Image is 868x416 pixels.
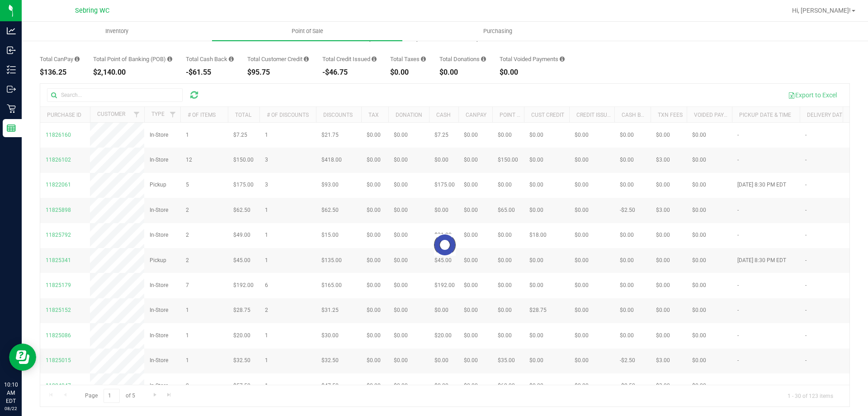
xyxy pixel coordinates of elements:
div: 268 [280,34,307,42]
div: $8,944.60 [408,34,455,42]
iframe: Resource center [9,344,36,371]
i: Sum of the cash-back amounts from rounded-up electronic payments for all purchases in the date ra... [229,56,234,62]
i: Sum of the total taxes for all purchases in the date range. [421,56,426,62]
div: $4,132.95 [468,34,502,42]
div: 347 [321,34,348,42]
i: Sum of the successful, non-voided CanPay payment transactions for all purchases in the date range. [75,56,80,62]
div: $2,140.00 [93,69,172,76]
inline-svg: Inventory [7,65,16,74]
span: Point of Sale [279,27,335,35]
inline-svg: Outbound [7,85,16,94]
div: Total Taxes [390,56,426,62]
p: 08/22 [4,405,18,412]
div: $0.00 [500,69,565,76]
span: Inventory [93,27,141,35]
div: -$61.55 [186,69,234,76]
div: $6,443.40 [361,34,395,42]
p: 10:10 AM EDT [4,381,18,405]
i: Sum of all account credit issued for all refunds from returned purchases in the date range. [372,56,377,62]
i: Sum of all voided payment transaction amounts, excluding tips and transaction fees, for all purch... [560,56,565,62]
div: -$46.75 [322,69,377,76]
div: $136.25 [40,69,80,76]
span: Hi, [PERSON_NAME]! [792,7,851,14]
div: 25 [220,34,267,42]
span: Purchasing [471,27,524,35]
div: 0 [157,34,207,42]
i: Sum of the successful, non-voided point-of-banking payment transactions, both via payment termina... [167,56,172,62]
a: Inventory [22,22,212,41]
inline-svg: Analytics [7,26,16,35]
a: Point of Sale [212,22,402,41]
i: Sum of all round-up-to-next-dollar total price adjustments for all purchases in the date range. [481,56,486,62]
div: Total Donations [439,56,486,62]
div: Total Credit Issued [322,56,377,62]
div: $95.75 [247,69,309,76]
i: Sum of the successful, non-voided payments using account credit for all purchases in the date range. [304,56,309,62]
div: 123 [40,34,81,42]
div: Total Voided Payments [500,56,565,62]
div: Total Cash Back [186,56,234,62]
div: $0.00 [390,69,426,76]
inline-svg: Reports [7,124,16,133]
div: $0.00 [439,69,486,76]
div: Total Point of Banking (POB) [93,56,172,62]
div: Total Customer Credit [247,56,309,62]
div: 98 [95,34,144,42]
a: Purchasing [402,22,593,41]
span: Sebring WC [75,7,109,14]
inline-svg: Inbound [7,46,16,55]
div: Total CanPay [40,56,80,62]
inline-svg: Retail [7,104,16,113]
